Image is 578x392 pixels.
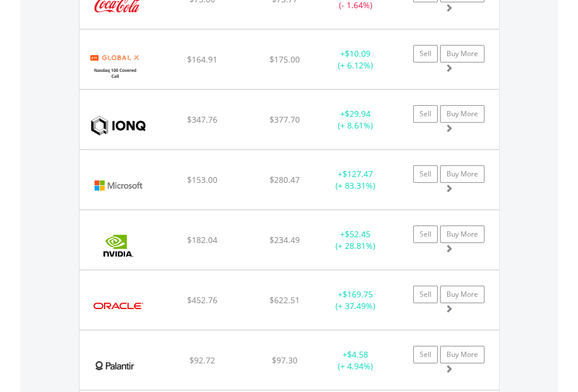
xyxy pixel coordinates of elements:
span: $234.49 [269,234,300,245]
div: + (+ 37.49%) [319,289,392,312]
a: Sell [413,346,438,363]
span: $97.30 [272,355,297,366]
span: $10.09 [345,48,371,59]
div: + (+ 8.61%) [319,108,392,131]
a: Sell [413,226,438,243]
span: $182.04 [187,234,217,245]
a: Buy More [440,105,484,123]
div: + (+ 28.81%) [319,228,392,252]
img: EQU.US.ORCL.png [85,285,151,327]
img: EQU.US.QYLD.png [85,44,144,86]
img: EQU.US.IONQ.png [85,105,153,146]
a: Sell [413,105,438,123]
span: $175.00 [269,54,300,65]
span: $377.70 [269,114,300,125]
img: EQU.US.NVDA.png [85,225,151,266]
span: $153.00 [187,174,217,185]
span: $347.76 [187,114,217,125]
a: Buy More [440,286,484,303]
a: Sell [413,45,438,63]
span: $29.94 [345,108,371,119]
div: + (+ 83.31%) [319,168,392,192]
img: EQU.US.MSFT.png [85,165,151,206]
span: $452.76 [187,294,217,306]
span: $169.75 [342,289,373,300]
a: Sell [413,165,438,183]
span: $622.51 [269,294,300,306]
span: $52.45 [345,228,371,240]
span: $280.47 [269,174,300,185]
a: Buy More [440,45,484,63]
a: Buy More [440,346,484,363]
div: + (+ 6.12%) [319,48,392,71]
a: Sell [413,286,438,303]
span: $4.58 [347,349,368,360]
a: Buy More [440,165,484,183]
span: $127.47 [342,168,373,179]
span: $164.91 [187,54,217,65]
span: $92.72 [189,355,215,366]
a: Buy More [440,226,484,243]
img: EQU.US.PLTR.png [85,345,144,387]
div: + (+ 4.94%) [319,349,392,372]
